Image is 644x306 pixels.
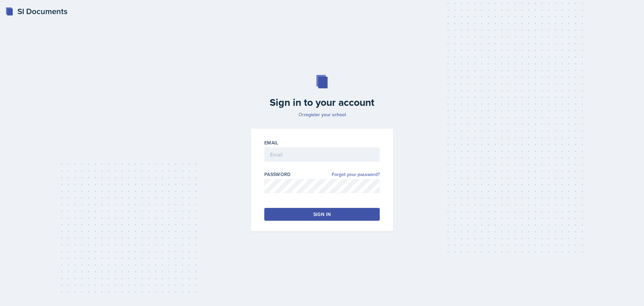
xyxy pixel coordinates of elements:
div: Sign in [313,211,331,218]
a: register your school [304,111,346,118]
button: Sign in [264,208,380,221]
label: Email [264,139,278,146]
input: Email [264,147,380,162]
a: SI Documents [5,5,67,17]
h2: Sign in to your account [247,96,397,108]
a: Forgot your password? [332,171,380,178]
label: Password [264,171,291,178]
p: Or [247,111,397,118]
